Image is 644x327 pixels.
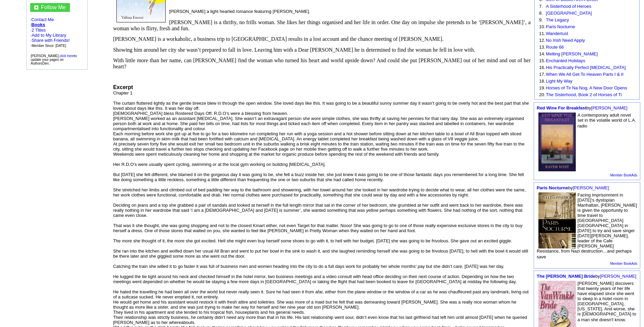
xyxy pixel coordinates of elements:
a: His Practically Perfect [MEDICAL_DATA] [546,65,626,70]
img: gc.jpg [34,5,38,10]
a: Enchanted Holidays [546,58,585,63]
a: The Sisterhood, Book 2 of Horses of Ti [546,92,622,97]
a: The Legacy [546,17,569,22]
font: 19. [539,85,545,90]
a: [GEOGRAPHIC_DATA] [546,11,592,16]
font: [PERSON_NAME] discovers that twenty years of her life have elapsed since she went to sleep in a h... [577,281,636,322]
font: [PERSON_NAME] a light hearted romance featuring [PERSON_NAME]. [169,9,310,14]
a: 2 Titles [32,28,45,33]
a: No Irish Need Apply [546,38,585,43]
a: Member BookAds [610,173,637,177]
font: · · · [31,33,70,48]
font: 8. [539,11,543,16]
a: Wanderlust [546,31,568,36]
a: Route 66 [546,45,564,50]
font: by [537,185,609,190]
a: Paris Nocturne [546,24,575,29]
font: 20. [539,92,545,97]
font: 12. [539,38,545,43]
font: 18. [539,79,545,84]
font: 16. [539,65,545,70]
font: by [537,105,627,110]
font: [PERSON_NAME], to update your pages on AuthorsDen. [31,54,77,65]
font: 14. [539,51,545,56]
a: Horses of Tir Na Nog, A New Door Opens [546,85,627,90]
a: When We All Get To Heaven Parts I & II [546,72,624,77]
font: 10. [539,24,545,29]
a: Red Wine For Breakfast [537,105,587,110]
font: 11. [539,31,545,36]
font: Showing him around her city she wasn’t prepared to fall in love. Leaving him with a Dear [PERSON_... [113,47,475,53]
a: A Sisterhood of Heroes [546,4,591,9]
font: 17. [539,72,545,77]
a: Contact Me [31,17,54,22]
a: Follow Me [41,4,66,10]
font: · · [30,17,84,48]
font: Member Since: [DATE] [32,44,66,48]
font: [PERSON_NAME] is a thrifty, no frills woman. She likes her things organised and her life in order... [113,19,531,31]
font: 7. [539,4,543,9]
font: A contemporary adult novel set in the volatile world of L.A. radio [577,113,636,128]
a: Member BookAds [610,262,637,265]
a: The [PERSON_NAME] Bride [537,274,595,279]
font: [PERSON_NAME] is a workaholic, a business trip to [GEOGRAPHIC_DATA] results in a lost account and... [113,36,443,42]
a: click here [60,54,74,58]
a: Light My Way [546,79,572,84]
font: by [537,274,636,279]
font: · [31,28,70,48]
font: Excerpt [113,84,133,90]
img: 80550.jpg [538,192,576,248]
font: With little more than her name, can [PERSON_NAME] find the woman who turned his heart and world u... [113,57,531,69]
a: [PERSON_NAME] [591,105,627,110]
a: Add to My Library [32,33,66,38]
font: Facing imprisonment in [DATE]’s dystopian Manhattan, [PERSON_NAME] is given the opportunity to ti... [537,192,637,259]
img: 23258.JPG [538,113,576,171]
a: [PERSON_NAME] [573,185,609,190]
a: [PERSON_NAME] [600,274,636,279]
font: 13. [539,45,545,50]
a: Paris Nocturne [537,185,568,190]
a: Share with Friends! [32,38,70,43]
font: 9. [539,17,543,22]
a: Books [31,22,45,27]
a: Melting [PERSON_NAME] [546,51,597,56]
font: 15. [539,58,545,63]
